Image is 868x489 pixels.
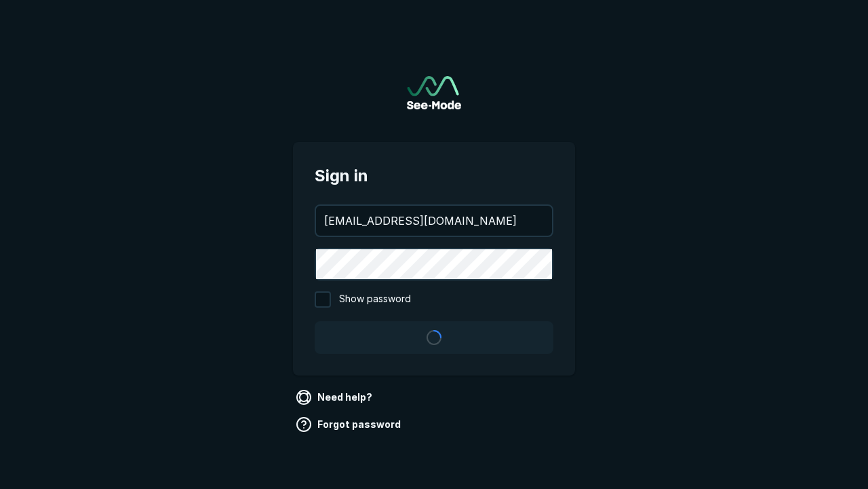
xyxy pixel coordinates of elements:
a: Go to sign in [407,76,461,109]
img: See-Mode Logo [407,76,461,109]
a: Need help? [293,386,378,408]
span: Sign in [315,164,553,188]
span: Show password [339,291,411,308]
a: Forgot password [293,414,406,435]
input: your@email.com [316,206,552,236]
